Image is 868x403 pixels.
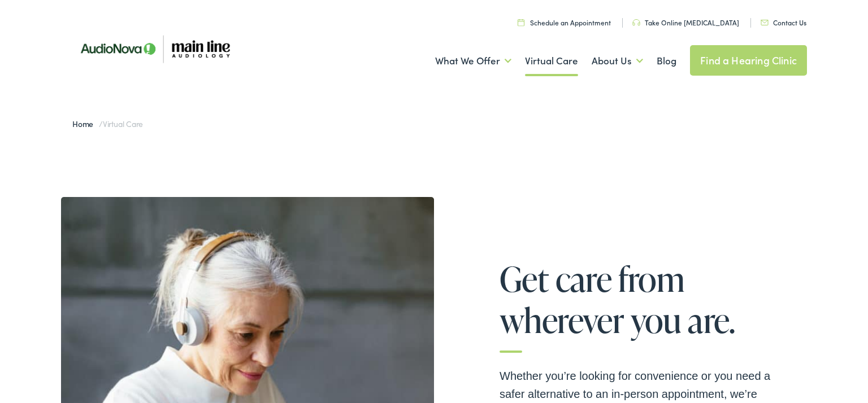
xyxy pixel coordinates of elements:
[555,260,612,297] span: care
[500,301,624,339] span: wherever
[631,301,682,339] span: you
[688,301,735,339] span: are.
[657,40,676,82] a: Blog
[761,20,769,25] img: utility icon
[72,118,99,129] a: Home
[618,260,685,297] span: from
[103,118,143,129] span: Virtual Care
[72,118,143,129] span: /
[518,19,524,26] img: utility icon
[761,17,806,27] a: Contact Us
[592,40,643,82] a: About Us
[500,260,549,297] span: Get
[632,19,640,26] img: utility icon
[518,17,611,27] a: Schedule an Appointment
[435,40,511,82] a: What We Offer
[690,45,807,76] a: Find a Hearing Clinic
[525,40,578,82] a: Virtual Care
[632,17,739,27] a: Take Online [MEDICAL_DATA]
